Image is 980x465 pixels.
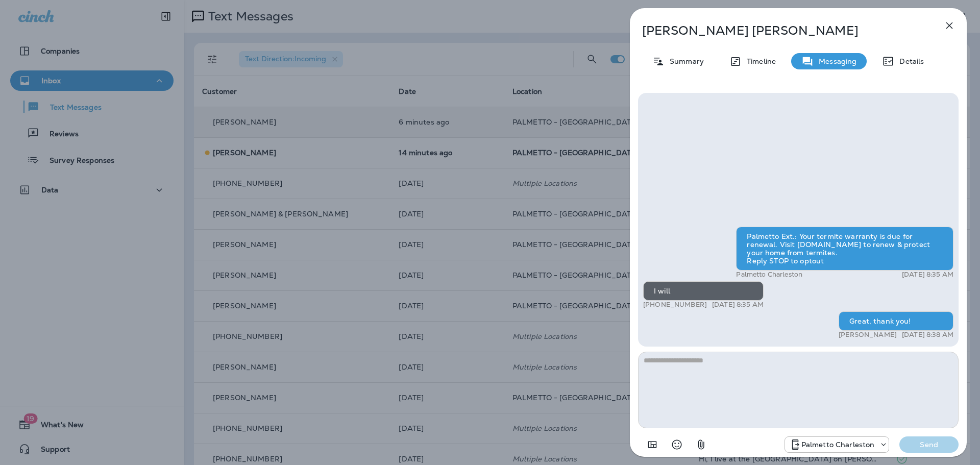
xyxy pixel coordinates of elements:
[902,331,953,339] p: [DATE] 8:38 AM
[667,434,687,455] button: Select an emoji
[736,227,953,271] div: Palmetto Ext.: Your termite warranty is due for renewal. Visit [DOMAIN_NAME] to renew & protect y...
[814,57,856,65] p: Messaging
[742,57,776,65] p: Timeline
[642,434,663,455] button: Add in a premade template
[643,281,764,301] div: I will
[801,440,875,449] p: Palmetto Charleston
[642,23,921,38] p: [PERSON_NAME] [PERSON_NAME]
[902,271,953,279] p: [DATE] 8:35 AM
[785,438,889,451] div: +1 (843) 277-8322
[894,57,924,65] p: Details
[839,311,953,331] div: Great, thank you!
[736,271,802,279] p: Palmetto Charleston
[839,331,897,339] p: [PERSON_NAME]
[643,301,707,309] p: [PHONE_NUMBER]
[712,301,764,309] p: [DATE] 8:35 AM
[665,57,704,65] p: Summary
